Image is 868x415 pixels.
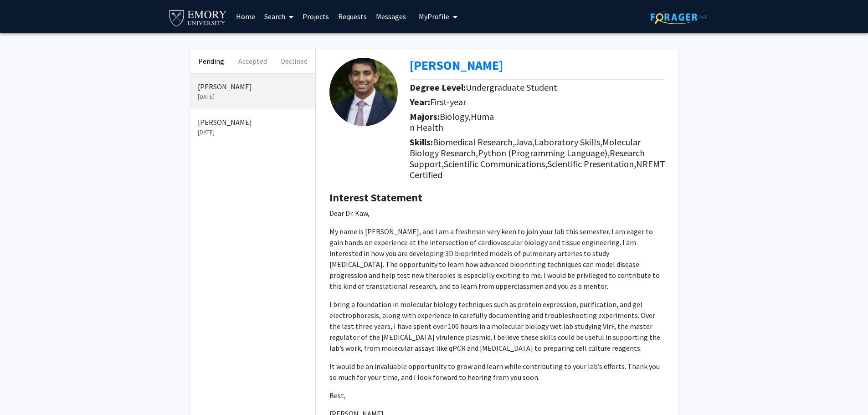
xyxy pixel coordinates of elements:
span: NREMT Certified [410,158,665,180]
button: Accepted [232,49,273,73]
a: Projects [298,0,334,32]
a: Messages [371,0,411,32]
p: [PERSON_NAME] [198,117,308,128]
a: Requests [334,0,371,32]
b: [PERSON_NAME] [410,57,503,73]
p: I bring a foundation in molecular biology techniques such as protein expression, purification, an... [329,299,664,354]
span: Research Support, [410,147,645,169]
span: Python (Programming Language), [478,147,610,159]
p: My name is [PERSON_NAME], and I am a freshman very keen to join your lab this semester. I am eage... [329,226,664,292]
p: [PERSON_NAME] [198,81,308,92]
p: It would be an invaluable opportunity to grow and learn while contributing to your lab’s efforts.... [329,361,664,383]
p: Best, [329,390,664,401]
img: Emory University Logo [168,7,228,28]
b: Majors: [410,111,440,122]
p: [DATE] [198,92,308,102]
a: Search [260,0,298,32]
b: Year: [410,96,430,108]
p: [DATE] [198,128,308,137]
span: Java, [515,136,534,148]
img: Profile Picture [329,58,398,126]
span: Scientific Presentation, [547,158,636,169]
span: First-year [430,96,466,108]
a: Opens in a new tab [410,57,503,73]
img: ForagerOne Logo [651,10,708,24]
button: Declined [273,49,315,73]
span: Undergraduate Student [466,82,557,93]
a: Home [231,0,260,32]
span: Biomedical Research, [433,136,515,148]
button: Pending [190,49,232,73]
span: Molecular Biology Research, [410,136,641,159]
iframe: Chat [7,374,39,408]
span: My Profile [419,12,449,21]
p: Dear Dr. Kaw, [329,208,664,219]
span: Scientific Communications, [444,158,547,169]
span: Biology, [440,111,471,122]
b: Interest Statement [329,190,422,205]
b: Degree Level: [410,82,466,93]
b: Skills: [410,136,433,148]
span: Laboratory Skills, [534,136,602,148]
span: Human Health [410,111,494,133]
